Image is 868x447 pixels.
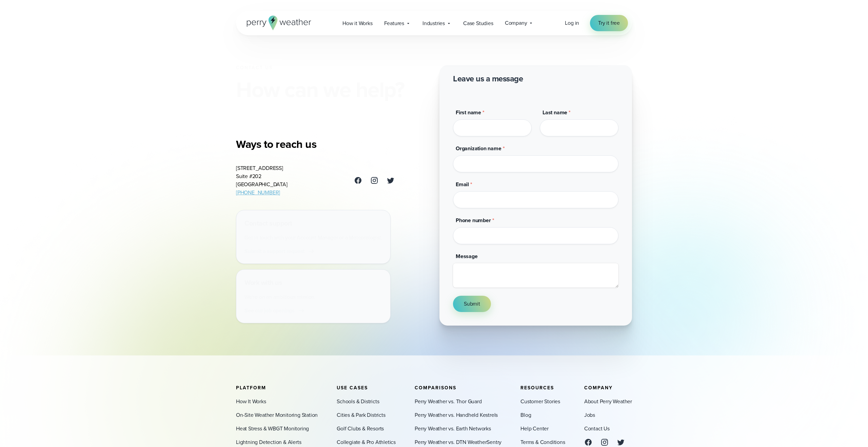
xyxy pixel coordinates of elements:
a: Perry Weather vs. Earth Networks [415,425,491,433]
a: Log in [565,19,579,27]
span: Comparisons [415,384,456,391]
a: On-Site Weather Monitoring Station [236,411,318,419]
span: Phone number [456,216,491,224]
span: Industries [422,19,445,27]
span: Try it free [598,19,620,27]
h2: Leave us a message [453,73,523,84]
span: Company [505,19,527,27]
span: Resources [520,384,554,391]
a: Contact Us [584,425,610,433]
a: Golf Clubs & Resorts [337,425,384,433]
a: Terms & Conditions [520,438,565,446]
address: [STREET_ADDRESS] Suite #202 [GEOGRAPHIC_DATA] [236,164,288,197]
span: Platform [236,384,266,391]
span: Organization name [456,144,501,152]
a: Try it free [590,15,628,31]
a: Blog [520,411,531,419]
span: Last name [542,109,567,116]
a: How it Works [337,16,378,30]
span: Features [384,19,404,27]
a: [PHONE_NUMBER] [236,189,280,196]
button: Submit [453,296,491,312]
a: Perry Weather vs. Handheld Kestrels [415,411,498,419]
a: Perry Weather vs. Thor Guard [415,397,481,406]
a: About Perry Weather [584,397,632,406]
a: Customer Stories [520,397,560,406]
span: Company [584,384,613,391]
a: Jobs [584,411,595,419]
span: How it Works [342,19,373,27]
span: Case Studies [463,19,493,27]
span: Use Cases [337,384,368,391]
a: Schools & Districts [337,397,379,406]
span: Submit [464,300,480,308]
a: Heat Stress & WBGT Monitoring [236,425,309,433]
a: Help Center [520,425,549,433]
span: Message [456,252,478,260]
h3: Ways to reach us [236,137,395,151]
a: Case Studies [457,16,499,30]
a: Collegiate & Pro Athletics [337,438,396,446]
a: Lightning Detection & Alerts [236,438,301,446]
a: Cities & Park Districts [337,411,385,419]
a: Perry Weather vs. DTN WeatherSentry [415,438,501,446]
a: How It Works [236,397,266,406]
span: Email [456,180,469,188]
span: First name [456,109,481,116]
